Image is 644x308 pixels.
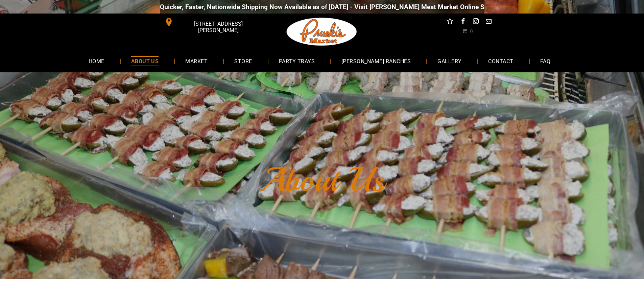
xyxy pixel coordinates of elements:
[269,52,325,70] a: PARTY TRAYS
[121,52,169,70] a: ABOUT US
[470,28,473,33] span: 0
[78,52,115,70] a: HOME
[260,159,384,201] font: About Us
[175,52,218,70] a: MARKET
[160,17,263,27] a: [STREET_ADDRESS][PERSON_NAME]
[331,52,421,70] a: [PERSON_NAME] RANCHES
[285,14,358,50] img: Pruski-s+Market+HQ+Logo2-1920w.png
[530,52,560,70] a: FAQ
[446,17,454,27] a: Social network
[484,17,493,27] a: email
[224,52,262,70] a: STORE
[471,17,480,27] a: instagram
[174,17,262,37] span: [STREET_ADDRESS][PERSON_NAME]
[458,17,467,27] a: facebook
[427,52,472,70] a: GALLERY
[478,52,523,70] a: CONTACT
